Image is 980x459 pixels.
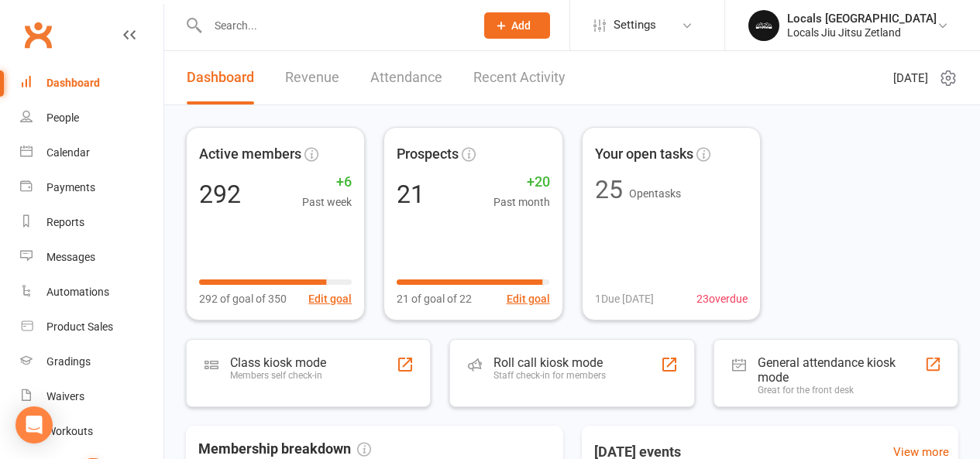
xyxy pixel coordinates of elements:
[787,12,937,26] div: Locals [GEOGRAPHIC_DATA]
[595,177,623,202] div: 25
[493,355,606,370] div: Roll call kiosk mode
[285,51,339,104] a: Revenue
[20,101,163,135] a: People
[302,194,352,211] span: Past week
[493,171,550,194] span: +20
[46,251,95,263] div: Messages
[493,370,606,381] div: Staff check-in for members
[397,290,472,307] span: 21 of goal of 22
[20,275,163,310] a: Automations
[46,111,79,124] div: People
[15,406,53,444] div: Open Intercom Messenger
[46,216,84,228] div: Reports
[787,26,937,39] div: Locals Jiu Jitsu Zetland
[758,355,924,385] div: General attendance kiosk mode
[20,66,163,101] a: Dashboard
[893,69,928,87] span: [DATE]
[473,51,566,104] a: Recent Activity
[20,414,163,449] a: Workouts
[370,51,442,104] a: Attendance
[308,290,352,307] button: Edit goal
[46,286,109,298] div: Automations
[46,77,100,89] div: Dashboard
[302,171,352,194] span: +6
[19,15,57,54] a: Clubworx
[203,15,464,36] input: Search...
[397,182,425,207] div: 21
[397,143,459,166] span: Prospects
[20,344,163,379] a: Gradings
[46,425,93,437] div: Workouts
[629,187,681,200] span: Open tasks
[187,51,254,104] a: Dashboard
[511,19,531,32] span: Add
[20,310,163,344] a: Product Sales
[748,10,779,41] img: thumb_image1753173050.png
[20,240,163,275] a: Messages
[595,143,693,166] span: Your open tasks
[493,194,550,211] span: Past month
[46,146,90,159] div: Calendar
[46,320,113,333] div: Product Sales
[20,135,163,170] a: Calendar
[199,290,287,307] span: 292 of goal of 350
[46,390,84,402] div: Waivers
[20,379,163,414] a: Waivers
[199,143,301,166] span: Active members
[507,290,550,307] button: Edit goal
[46,181,95,194] div: Payments
[614,8,656,43] span: Settings
[230,370,326,381] div: Members self check-in
[696,290,748,307] span: 23 overdue
[595,290,654,307] span: 1 Due [DATE]
[199,182,241,207] div: 292
[20,170,163,205] a: Payments
[20,205,163,240] a: Reports
[758,385,924,396] div: Great for the front desk
[230,355,326,370] div: Class kiosk mode
[46,355,91,368] div: Gradings
[484,12,550,39] button: Add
